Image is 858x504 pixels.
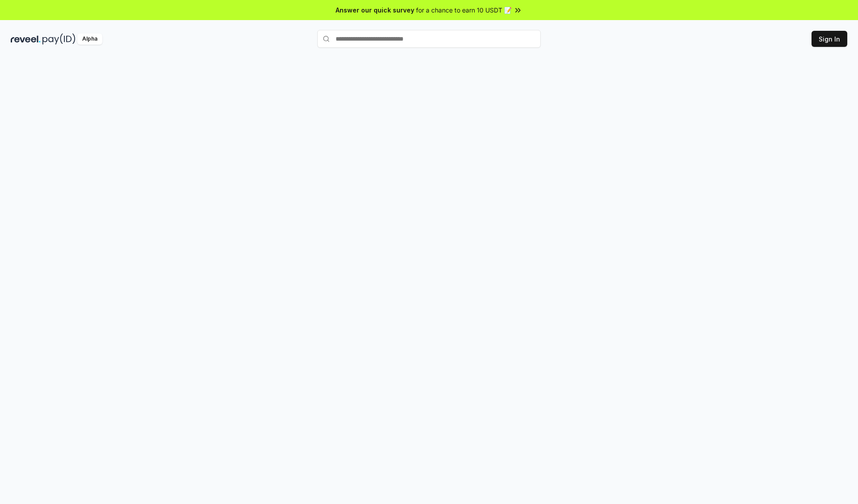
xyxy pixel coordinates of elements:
button: Sign In [812,31,847,47]
img: pay_id [42,33,76,45]
span: Answer our quick survey [336,5,414,15]
span: for a chance to earn 10 USDT 📝 [416,5,512,15]
img: reveel_dark [11,33,41,45]
div: Alpha [77,33,102,45]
